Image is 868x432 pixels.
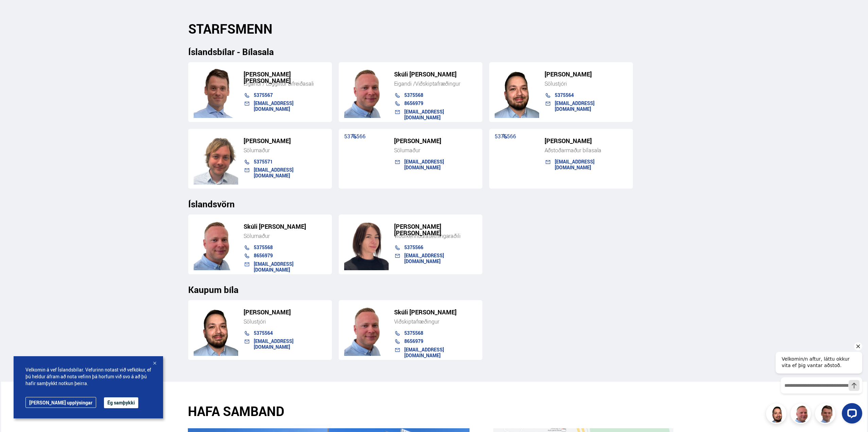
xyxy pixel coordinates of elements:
[555,100,595,112] a: [EMAIL_ADDRESS][DOMAIN_NAME]
[555,158,595,170] a: [EMAIL_ADDRESS][DOMAIN_NAME]
[495,67,539,118] img: nhp88E3Fdnt1Opn2.png
[188,21,680,36] h2: STARFSMENN
[404,108,444,120] a: [EMAIL_ADDRESS][DOMAIN_NAME]
[244,80,326,87] div: Eigandi / Löggiltur bifreiðasali
[404,244,423,250] a: 5375566
[404,252,444,264] a: [EMAIL_ADDRESS][DOMAIN_NAME]
[394,309,477,315] h5: Skúli [PERSON_NAME]
[545,138,627,144] h5: [PERSON_NAME]
[254,252,273,259] a: 8656979
[344,133,366,140] a: 5375566
[425,232,461,240] span: ásetningaraðili
[254,158,273,165] a: 5375571
[404,346,444,358] a: [EMAIL_ADDRESS][DOMAIN_NAME]
[404,338,423,344] a: 8656979
[344,305,389,356] img: m7PZdWzYfFvz2vuk.png
[545,71,627,77] h5: [PERSON_NAME]
[404,100,423,106] a: 8656979
[404,330,423,336] a: 5375568
[415,80,460,87] span: Viðskiptafræðingur
[194,67,238,118] img: FbJEzSuNWCJXmdc-.webp
[254,100,294,112] a: [EMAIL_ADDRESS][DOMAIN_NAME]
[244,223,326,230] h5: Skúli [PERSON_NAME]
[188,47,680,57] h3: Íslandsbílar - Bílasala
[394,147,477,154] div: Sölumaður
[404,158,444,170] a: [EMAIL_ADDRESS][DOMAIN_NAME]
[254,261,294,273] a: [EMAIL_ADDRESS][DOMAIN_NAME]
[194,219,238,270] img: m7PZdWzYfFvz2vuk.png
[394,80,477,87] div: Eigandi /
[254,244,273,250] a: 5375568
[25,366,151,387] span: Velkomin á vef Íslandsbílar. Vefurinn notast við vefkökur, ef þú heldur áfram að nota vefinn þá h...
[188,199,680,209] h3: Íslandsvörn
[244,71,326,84] h5: [PERSON_NAME] [PERSON_NAME]
[770,339,865,429] iframe: LiveChat chat widget
[254,92,273,98] a: 5375567
[244,138,326,144] h5: [PERSON_NAME]
[394,71,477,77] h5: Skúli [PERSON_NAME]
[344,67,389,118] img: siFngHWaQ9KaOqBr.png
[394,138,477,144] h5: [PERSON_NAME]
[495,133,516,140] a: 5375566
[254,167,294,178] a: [EMAIL_ADDRESS][DOMAIN_NAME]
[254,338,294,350] a: [EMAIL_ADDRESS][DOMAIN_NAME]
[767,404,787,425] img: nhp88E3Fdnt1Opn2.png
[555,92,574,98] a: 5375564
[244,147,326,154] div: Sölumaður
[545,80,627,87] div: Sölustjóri
[244,318,326,325] div: Sölustjóri
[194,305,238,356] img: nhp88E3Fdnt1Opn2.png
[394,232,477,239] div: Viðurkenndur
[254,330,273,336] a: 5375564
[104,397,138,408] button: Ég samþykki
[188,284,680,295] h3: Kaupum bíla
[188,403,470,419] h2: HAFA SAMBAND
[545,147,627,154] div: Aðstoðarmaður bílasala
[404,92,423,98] a: 5375568
[244,309,326,315] h5: [PERSON_NAME]
[244,232,326,239] div: Sölumaður
[194,133,238,185] img: SZ4H-t_Copy_of_C.png
[394,318,439,325] span: Viðskiptafræðingur
[344,219,389,270] img: TiAwD7vhpwHUHg8j.png
[394,223,477,236] h5: [PERSON_NAME] [PERSON_NAME]
[25,397,96,408] a: [PERSON_NAME] upplýsingar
